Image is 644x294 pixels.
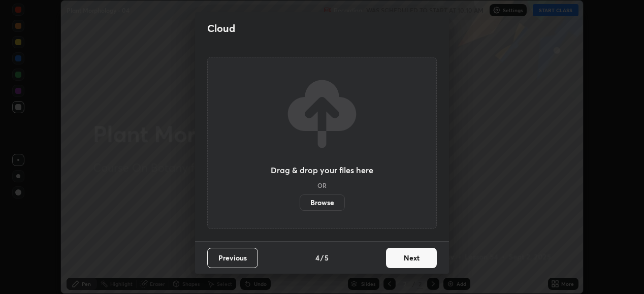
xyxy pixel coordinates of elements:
h2: Cloud [207,22,235,35]
h4: 5 [325,252,329,263]
h3: Drag & drop your files here [271,166,373,174]
h4: 4 [315,252,319,263]
button: Previous [207,248,258,268]
button: Next [386,248,437,268]
h4: / [320,252,324,263]
h5: OR [317,182,327,188]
